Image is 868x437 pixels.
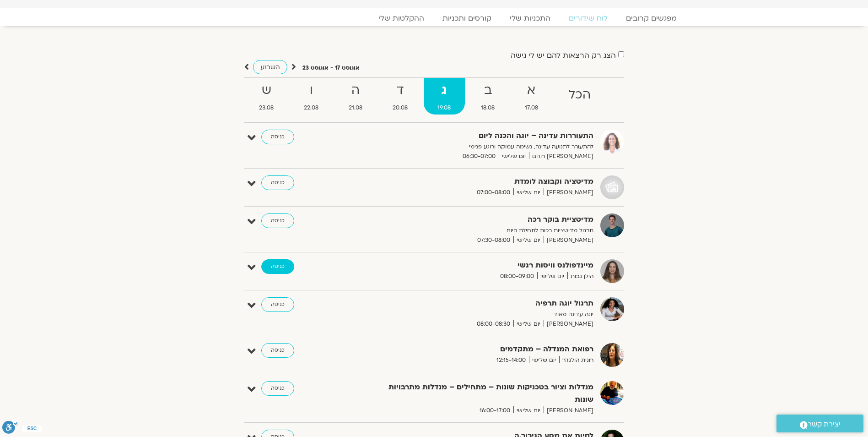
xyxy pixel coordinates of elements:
[369,297,593,310] strong: תרגול יוגה תרפיה
[369,259,593,272] strong: מיינדפולנס וויסות רגשי
[378,80,422,101] strong: ד
[369,226,593,235] p: תרגול מדיטציות רכות לתחילת היום
[501,14,560,23] a: התכניות שלי
[290,80,333,101] strong: ו
[290,78,333,115] a: ו22.08
[511,51,616,60] label: הצג רק הרצאות להם יש לי גישה
[467,103,509,113] span: 18.08
[474,188,513,197] span: 07:00-08:00
[617,14,686,23] a: מפגשים קרובים
[334,103,377,113] span: 21.08
[474,319,513,329] span: 08:00-08:30
[497,272,537,281] span: 08:00-09:00
[554,85,605,105] strong: הכל
[476,406,513,415] span: 16:00-17:00
[424,78,465,115] a: ג19.08
[544,235,593,245] span: [PERSON_NAME]
[544,406,593,415] span: [PERSON_NAME]
[369,175,593,188] strong: מדיטציה וקבוצה לומדת
[544,188,593,197] span: [PERSON_NAME]
[511,80,552,101] strong: א
[424,80,465,101] strong: ג
[245,103,288,113] span: 23.08
[261,381,294,396] a: כניסה
[302,63,360,73] p: אוגוסט 17 - אוגוסט 23
[511,78,552,115] a: א17.08
[544,319,593,329] span: [PERSON_NAME]
[261,175,294,190] a: כניסה
[776,415,863,432] a: יצירת קשר
[424,103,465,113] span: 19.08
[369,381,593,406] strong: מנדלות וציור בטכניקות שונות – מתחילים – מנדלות מתרבויות שונות
[369,310,593,319] p: יוגה עדינה מאוד
[378,103,422,113] span: 20.08
[369,213,593,226] strong: מדיטציית בוקר רכה
[253,60,287,74] a: השבוע
[474,235,513,245] span: 07:30-08:00
[493,355,529,365] span: 12:15-14:00
[513,406,544,415] span: יום שלישי
[183,14,686,23] nav: Menu
[467,78,509,115] a: ב18.08
[567,272,593,281] span: הילן נבות
[334,78,377,115] a: ה21.08
[261,297,294,312] a: כניסה
[261,259,294,274] a: כניסה
[433,14,501,23] a: קורסים ותכניות
[459,152,499,161] span: 06:30-07:00
[511,103,552,113] span: 17.08
[245,80,288,101] strong: ש
[499,152,529,161] span: יום שלישי
[529,152,593,161] span: [PERSON_NAME] רוחם
[369,130,593,142] strong: התעוררות עדינה – יוגה והכנה ליום
[554,78,605,115] a: הכל
[537,272,567,281] span: יום שלישי
[529,355,559,365] span: יום שלישי
[560,14,617,23] a: לוח שידורים
[245,78,288,115] a: ש23.08
[513,188,544,197] span: יום שלישי
[334,80,377,101] strong: ה
[378,78,422,115] a: ד20.08
[369,343,593,355] strong: רפואת המנדלה – מתקדמים
[290,103,333,113] span: 22.08
[369,142,593,152] p: להתעורר לתנועה עדינה, נשימה עמוקה ורוגע פנימי
[559,355,593,365] span: רונית הולנדר
[261,343,294,358] a: כניסה
[513,319,544,329] span: יום שלישי
[808,418,841,431] span: יצירת קשר
[467,80,509,101] strong: ב
[261,130,294,144] a: כניסה
[369,14,433,23] a: ההקלטות שלי
[260,63,280,71] span: השבוע
[261,213,294,228] a: כניסה
[513,235,544,245] span: יום שלישי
